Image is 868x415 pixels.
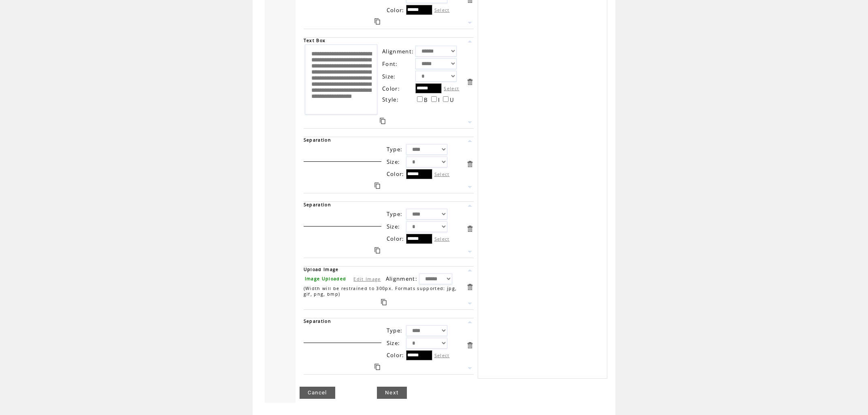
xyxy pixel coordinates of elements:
a: Duplicate this item [380,118,385,124]
span: Alignment: [382,48,414,55]
a: Move this item down [466,364,474,372]
span: Color: [387,170,404,178]
a: Cancel [300,387,335,399]
span: Size: [387,158,400,165]
a: Duplicate this item [381,299,387,305]
a: Next [377,387,406,399]
span: Size: [387,339,400,347]
span: Type: [387,210,403,218]
a: Move this item down [466,19,474,27]
label: Select [434,352,450,358]
span: Separation [304,137,331,143]
span: Type: [387,327,403,334]
a: Delete this item [466,78,474,86]
span: Text Box [304,38,326,43]
span: I [438,96,440,104]
span: Size: [382,73,396,80]
a: Edit Image [353,276,381,282]
span: Color: [387,6,404,14]
span: (Width will be restrained to 300px. Formats supported: jpg, gif, png, bmp) [304,286,457,297]
span: Color: [387,235,404,242]
a: Move this item up [466,267,474,274]
span: Font: [382,60,398,68]
a: Delete this item [466,341,474,349]
a: Move this item up [466,137,474,145]
a: Delete this item [466,225,474,233]
span: Color: [382,85,400,92]
a: Delete this item [466,160,474,168]
label: Select [444,85,459,91]
span: Type: [387,146,403,153]
a: Move this item down [466,300,474,307]
a: Move this item down [466,119,474,126]
label: Select [434,171,450,177]
a: Delete this item [466,283,474,291]
span: Alignment: [386,275,417,282]
label: Select [434,7,450,13]
a: Duplicate this item [374,18,380,25]
a: Duplicate this item [374,182,380,189]
span: Size: [387,223,400,230]
a: Move this item down [466,248,474,256]
span: U [450,96,454,104]
span: B [424,96,428,104]
span: Image Uploaded [305,276,347,282]
span: Color: [387,351,404,359]
span: Separation [304,318,331,324]
span: Upload Image [304,267,339,272]
a: Duplicate this item [374,247,380,254]
a: Move this item down [466,183,474,191]
a: Move this item up [466,38,474,45]
a: Move this item up [466,202,474,210]
span: Separation [304,202,331,207]
a: Move this item up [466,318,474,326]
span: Style: [382,96,399,103]
label: Select [434,236,450,242]
a: Duplicate this item [374,364,380,370]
